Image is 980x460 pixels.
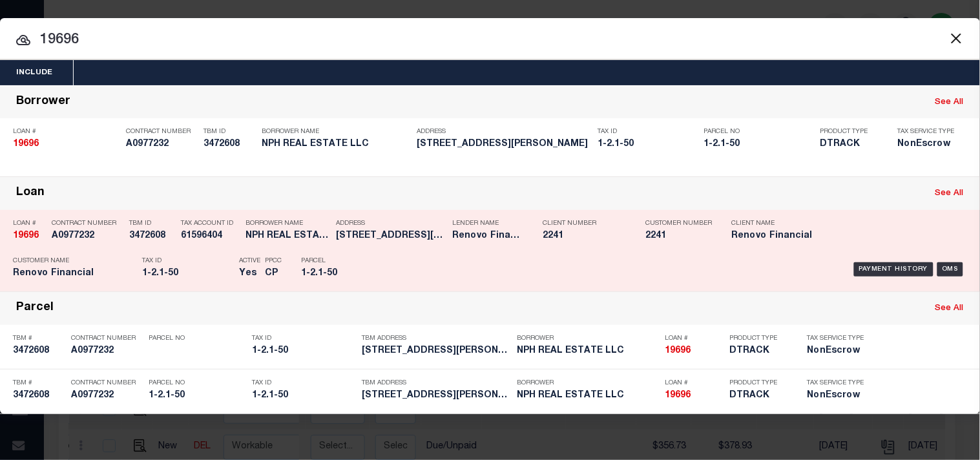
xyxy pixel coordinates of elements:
p: TBM # [13,335,65,342]
p: Parcel [301,257,359,265]
div: OMS [937,262,964,277]
div: Payment History [854,262,933,277]
p: Tax ID [252,379,355,387]
p: Borrower [517,335,659,342]
h5: A0977232 [52,231,123,242]
h5: NonEscrow [808,346,866,357]
h5: 2241 [543,231,627,242]
h5: NPH REAL ESTATE LLC [517,390,659,401]
p: Customer Number [646,220,713,227]
h5: 65 S MAIN ST Templeton, MA 01468 [362,390,510,401]
p: Tax ID [252,335,355,342]
p: Borrower Name [262,128,410,136]
p: Tax Service Type [808,335,866,342]
p: Contract Number [52,220,123,227]
h5: NonEscrow [898,139,963,150]
h5: A0977232 [71,390,142,401]
h5: 1-2.1-50 [142,268,233,279]
p: Contract Number [71,335,142,342]
strong: 19696 [13,231,39,240]
a: See All [935,304,964,313]
a: See All [935,189,964,198]
strong: 19696 [13,140,39,149]
div: Borrower [16,95,70,110]
p: Tax Account ID [181,220,239,227]
p: Product Type [730,379,788,387]
p: Parcel No [149,379,245,387]
h5: 19696 [13,231,45,242]
h5: 65 S MAIN ST Templeton, MA 01468 [417,139,591,150]
h5: DTRACK [730,390,788,401]
p: TBM ID [129,220,174,227]
h5: 1-2.1-50 [149,390,245,401]
h5: Renovo Financial [13,268,123,279]
p: PPCC [265,257,282,265]
h5: Renovo Financial [732,231,842,242]
p: Product Type [820,128,879,136]
p: Loan # [665,379,724,387]
p: Client Number [543,220,627,227]
strong: 19696 [665,391,691,400]
h5: Renovo Financial [452,231,523,242]
p: Tax Service Type [808,379,866,387]
h5: A0977232 [71,346,142,357]
h5: 1-2.1-50 [598,139,698,150]
h5: CP [265,268,282,279]
p: Parcel No [704,128,814,136]
p: Client Name [732,220,842,227]
h5: 65 S MAIN ST Templeton, MA 01468 [362,346,510,357]
p: Tax Service Type [898,128,963,136]
p: Loan # [13,128,120,136]
p: Parcel No [149,335,245,342]
p: Contract Number [126,128,197,136]
a: See All [935,98,964,107]
p: Borrower Name [245,220,329,227]
h5: 19696 [665,346,724,357]
p: Loan # [665,335,724,342]
h5: 2241 [646,231,711,242]
p: Loan # [13,220,45,227]
h5: DTRACK [820,139,879,150]
p: Contract Number [71,379,142,387]
h5: 61596404 [181,231,239,242]
h5: 19696 [665,390,724,401]
p: Borrower [517,379,659,387]
h5: 1-2.1-50 [252,390,355,401]
h5: 3472608 [129,231,174,242]
button: Close [948,30,964,47]
p: Customer Name [13,257,123,265]
h5: 1-2.1-50 [704,139,814,150]
p: TBM Address [362,335,510,342]
h5: NPH REAL ESTATE LLC [245,231,329,242]
p: TBM Address [362,379,510,387]
h5: 1-2.1-50 [252,346,355,357]
h5: NPH REAL ESTATE LLC [262,139,410,150]
p: Tax ID [598,128,698,136]
h5: 19696 [13,139,120,150]
strong: 19696 [665,346,691,355]
p: TBM # [13,379,65,387]
p: Address [336,220,446,227]
div: Loan [16,186,45,201]
p: Product Type [730,335,788,342]
h5: A0977232 [126,139,197,150]
p: Tax ID [142,257,233,265]
p: Lender Name [452,220,523,227]
p: Active [239,257,260,265]
h5: DTRACK [730,346,788,357]
h5: NPH REAL ESTATE LLC [517,346,659,357]
h5: 3472608 [13,346,65,357]
p: Address [417,128,591,136]
h5: Yes [239,268,258,279]
h5: NonEscrow [808,390,866,401]
h5: 3472608 [13,390,65,401]
h5: 1-2.1-50 [301,268,359,279]
p: TBM ID [203,128,255,136]
div: Parcel [16,301,54,316]
h5: 3472608 [203,139,255,150]
h5: 65 South Main Street Templeton,... [336,231,446,242]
